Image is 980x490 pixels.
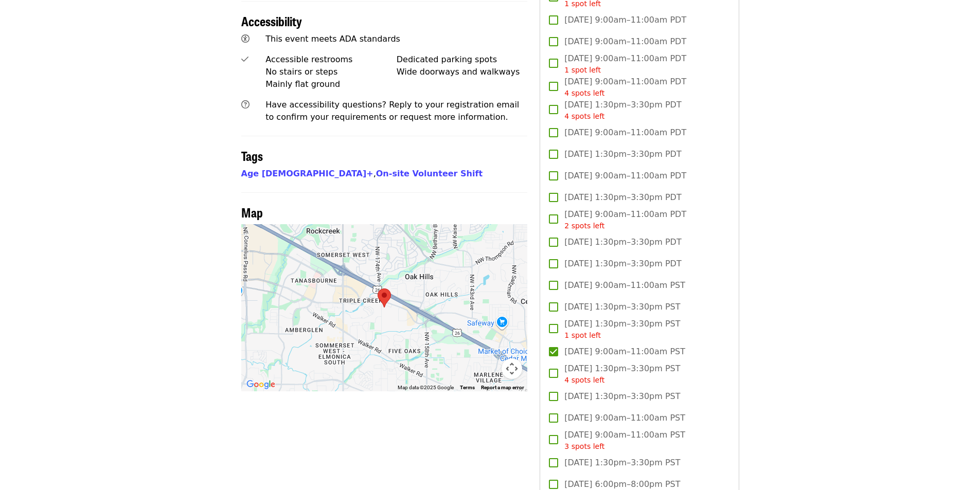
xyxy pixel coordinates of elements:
div: Dedicated parking spots [397,53,528,66]
span: [DATE] 1:30pm–3:30pm PDT [564,258,681,270]
span: [DATE] 9:00am–11:00am PDT [564,208,686,231]
i: question-circle icon [241,100,250,110]
span: [DATE] 1:30pm–3:30pm PDT [564,148,681,160]
span: [DATE] 1:30pm–3:30pm PST [564,318,680,341]
span: Tags [241,147,263,165]
span: Map [241,203,263,221]
span: [DATE] 9:00am–11:00am PST [564,279,685,292]
span: [DATE] 9:00am–11:00am PDT [564,35,686,48]
span: [DATE] 9:00am–11:00am PDT [564,52,686,76]
img: Google [244,378,278,391]
span: [DATE] 9:00am–11:00am PST [564,412,685,424]
span: [DATE] 1:30pm–3:30pm PST [564,362,680,386]
span: [DATE] 1:30pm–3:30pm PDT [564,99,681,122]
span: [DATE] 1:30pm–3:30pm PST [564,390,680,403]
div: Wide doorways and walkways [397,66,528,78]
span: , [241,169,376,178]
span: 4 spots left [564,112,604,120]
button: Map camera controls [502,358,522,379]
span: 1 spot left [564,66,601,74]
span: [DATE] 9:00am–11:00am PST [564,429,685,452]
span: Map data ©2025 Google [398,385,454,390]
span: Have accessibility questions? Reply to your registration email to confirm your requirements or re... [265,100,519,122]
span: [DATE] 9:00am–11:00am PDT [564,76,686,99]
a: On-site Volunteer Shift [376,169,483,178]
span: [DATE] 9:00am–11:00am PDT [564,14,686,26]
i: universal-access icon [241,34,250,44]
span: [DATE] 1:30pm–3:30pm PST [564,301,680,313]
div: Accessible restrooms [265,53,397,66]
div: Mainly flat ground [265,78,397,90]
a: Terms (opens in new tab) [460,385,475,390]
span: This event meets ADA standards [265,34,400,44]
a: Report a map error [481,385,524,390]
span: [DATE] 9:00am–11:00am PDT [564,170,686,182]
span: Accessibility [241,12,302,30]
div: No stairs or steps [265,66,397,78]
span: 1 spot left [564,331,601,339]
a: Open this area in Google Maps (opens a new window) [244,378,278,391]
a: Age [DEMOGRAPHIC_DATA]+ [241,169,373,178]
span: [DATE] 1:30pm–3:30pm PST [564,457,680,469]
i: check icon [241,55,248,64]
span: [DATE] 9:00am–11:00am PST [564,346,685,358]
span: [DATE] 1:30pm–3:30pm PDT [564,236,681,248]
span: [DATE] 9:00am–11:00am PDT [564,126,686,139]
span: 2 spots left [564,222,604,230]
span: 4 spots left [564,89,604,97]
span: 4 spots left [564,376,604,384]
span: 3 spots left [564,442,604,450]
span: [DATE] 1:30pm–3:30pm PDT [564,191,681,204]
